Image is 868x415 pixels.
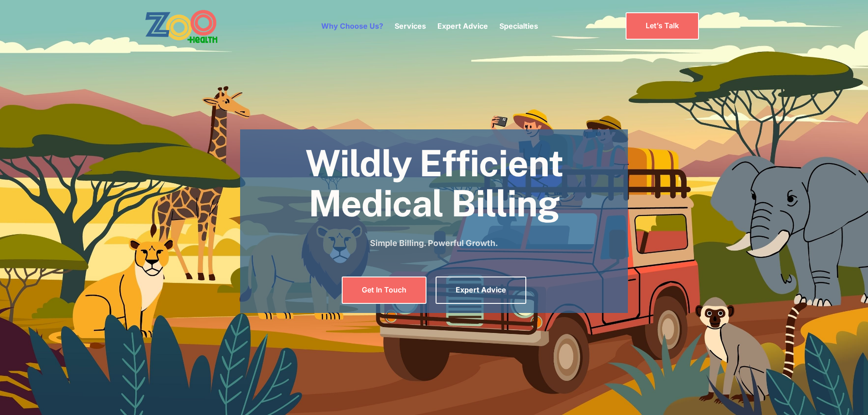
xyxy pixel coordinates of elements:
a: Why Choose Us? [321,21,383,31]
strong: Simple Billing. Powerful Growth. [370,238,498,248]
a: Expert Advice [437,21,488,31]
div: Specialties [499,7,538,45]
a: Get In Touch [342,277,426,303]
a: Expert Advice [436,277,526,303]
h1: Wildly Efficient Medical Billing [240,143,628,223]
a: Specialties [499,21,538,31]
a: Let’s Talk [626,12,699,39]
a: home [145,9,243,43]
div: Services [395,7,426,45]
p: Services [395,20,426,31]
